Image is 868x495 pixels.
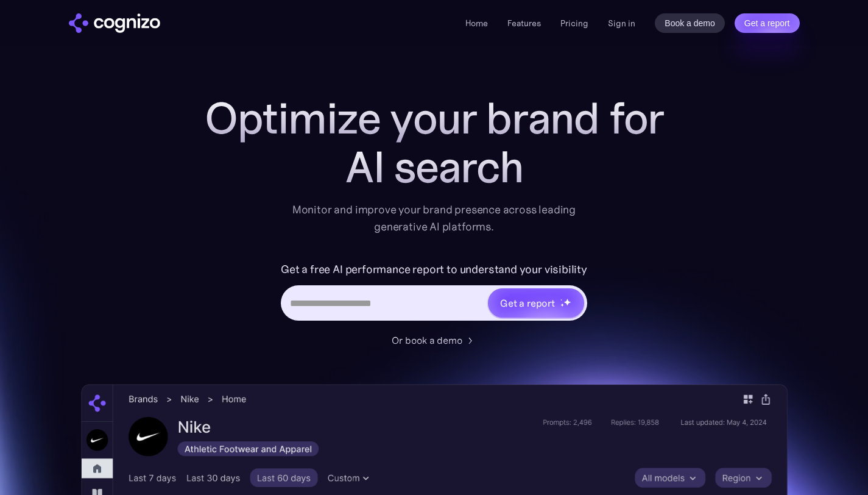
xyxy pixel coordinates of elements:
[465,18,488,29] a: Home
[191,143,678,191] div: AI search
[281,260,587,279] label: Get a free AI performance report to understand your visibility
[560,299,562,301] img: star
[560,303,565,307] img: star
[69,13,160,33] img: cognizo logo
[560,18,588,29] a: Pricing
[655,13,725,33] a: Book a demo
[392,333,462,347] div: Or book a demo
[284,201,584,235] div: Monitor and improve your brand presence across leading generative AI platforms.
[281,260,587,327] form: Hero URL Input Form
[563,298,571,306] img: star
[392,333,477,347] a: Or book a demo
[69,13,160,33] a: home
[191,94,678,143] h1: Optimize your brand for
[507,18,541,29] a: Features
[735,13,800,33] a: Get a report
[500,296,555,310] div: Get a report
[487,287,585,319] a: Get a reportstarstarstar
[608,16,635,30] a: Sign in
